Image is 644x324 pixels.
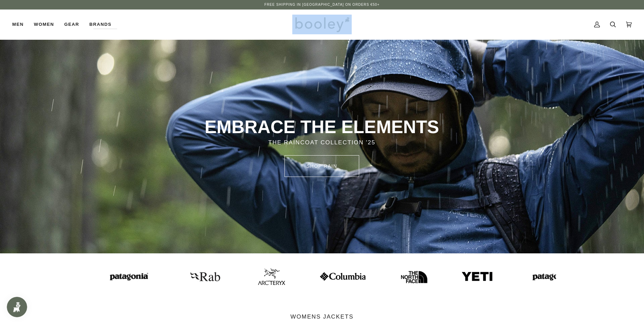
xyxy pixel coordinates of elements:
[34,21,54,28] span: Women
[29,10,59,39] a: Women
[84,10,116,39] a: Brands
[128,116,516,138] p: EMBRACE THE ELEMENTS
[89,21,111,28] span: Brands
[284,155,359,177] a: SHOP rain
[292,15,352,34] img: Booley
[128,138,516,147] p: THE RAINCOAT COLLECTION '25
[64,21,79,28] span: Gear
[264,2,380,7] p: Free Shipping in [GEOGRAPHIC_DATA] on Orders €50+
[12,21,24,28] span: Men
[7,297,27,317] iframe: Button to open loyalty program pop-up
[59,10,84,39] a: Gear
[12,10,29,39] a: Men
